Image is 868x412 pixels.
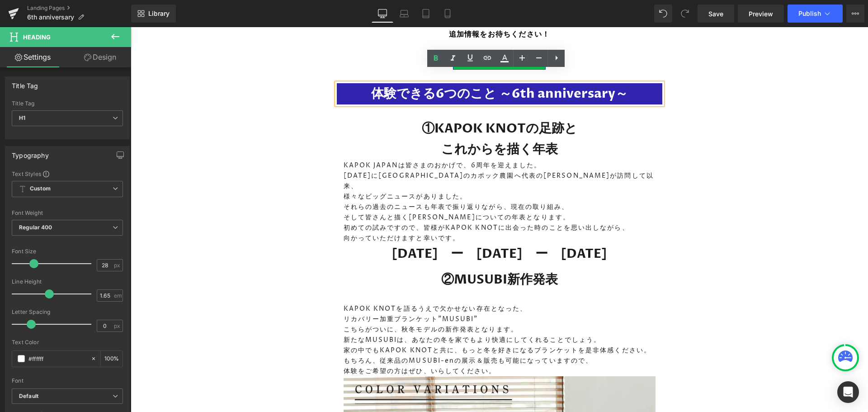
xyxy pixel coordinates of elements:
span: px [114,262,122,268]
div: Font Weight [12,210,123,216]
a: Laptop [393,5,415,23]
a: Mobile [437,5,458,23]
b: Custom [30,185,51,193]
a: Landing Pages [27,5,131,12]
p: 様々なビッグニュースがありました。 [213,164,525,175]
p: KAPOK JAPANは皆さまのおかげで、6周年を迎えました。 [213,133,525,143]
a: 公式LINEを登録する [322,23,415,43]
div: Text Styles [12,170,123,177]
span: Preview [749,9,773,19]
input: Color [28,354,86,364]
div: Line Height [12,279,123,285]
span: Library [148,9,170,18]
div: Title Tag [12,77,38,90]
span: 公式LINEを登録する [335,28,402,37]
a: Desktop [372,5,393,23]
div: Font [12,378,123,384]
span: Publish [798,10,821,17]
a: Preview [738,5,784,23]
b: H1 [19,114,25,121]
span: em [114,293,122,298]
a: New Library [131,5,176,23]
strong: 体験できる6つのこと ～6th anniversary～ [241,58,497,75]
h1: ②MUSUBI新作発表 [206,242,532,263]
span: Save [708,9,723,19]
p: そして皆さんと描く[PERSON_NAME]についての年表となります。 [213,185,525,195]
p: 初めての試みですので、皆様がKAPOK KNOTに出会った時のことを思い出しながら、 [213,195,525,206]
div: Typography [12,147,49,159]
a: Design [67,47,133,67]
div: Open Intercom Messenger [837,381,859,403]
button: Undo [654,5,672,23]
i: Default [19,393,38,400]
p: もちろん、従来品のMUSUBI-enの展示＆販売も可能になっていますので、 体験をご希望の方はぜひ、いらしてください。 [213,328,525,349]
span: Heading [23,33,51,41]
div: % [101,351,123,367]
p: こちらがついに、秋冬モデルの新作発表となります。 [213,297,525,308]
div: Title Tag [12,100,123,107]
b: Regular 400 [19,224,52,231]
h1: ①KAPOK KNOTの足跡と これからを描く年表 [213,91,525,133]
p: KAPOK KNOTを語るうえで欠かせない存在となった、 [213,276,525,287]
a: Tablet [415,5,437,23]
p: リカバリー加重ブランケット”MUSUBI” [213,287,525,297]
button: Redo [676,5,694,23]
p: それらの過去のニュースも年表で振り返りながら、現在の取り組み、 [213,175,525,185]
div: Font Size [12,248,123,255]
div: Letter Spacing [12,309,123,315]
button: More [846,5,864,23]
p: [DATE]に[GEOGRAPHIC_DATA]のカポック農園へ代表の[PERSON_NAME]が訪問して以来、 [213,143,525,164]
strong: 追加情報をお待ちください！ [318,2,420,12]
button: Publish [788,5,843,23]
div: Text Color [12,339,123,346]
p: 新たなMUSUBIは、あなたの冬を家でもより快適にしてくれることでしょう。 [213,308,525,318]
p: 向かっていただけますと幸いです。 [213,206,525,216]
p: 家の中でもKAPOK KNOTと共に、もっと冬を好きになるブランケットを是非体感ください。 [213,318,525,328]
span: 6th anniversary [27,14,74,21]
span: px [114,323,122,329]
h1: [DATE] ー [DATE] ー [DATE] [213,216,525,237]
